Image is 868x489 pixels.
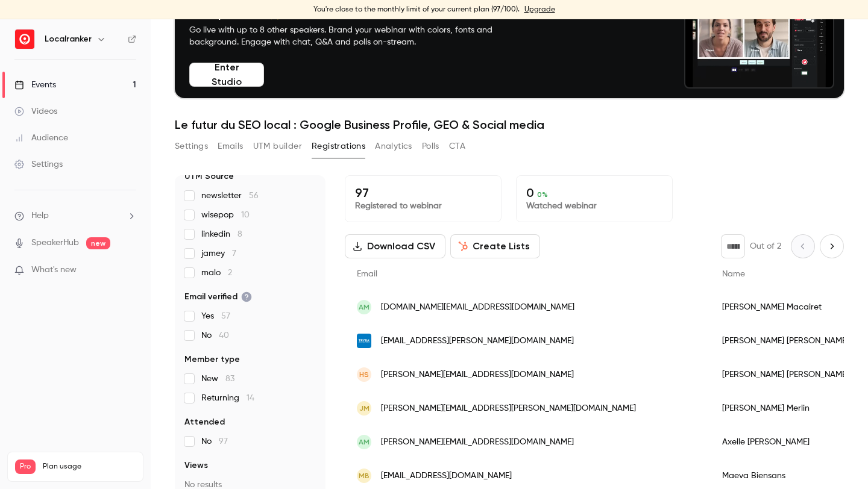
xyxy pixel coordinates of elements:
span: Help [31,210,49,222]
span: 83 [225,375,234,383]
div: [PERSON_NAME] Macairet [710,290,861,324]
span: Pro [15,459,36,474]
span: Plan usage [43,462,136,472]
button: Next page [820,234,844,258]
span: HS [359,369,369,380]
p: Go live with up to 8 other speakers. Brand your webinar with colors, fonts and background. Engage... [189,24,521,48]
span: UTM Source [184,170,234,182]
span: Attended [184,416,225,428]
img: tryba.fr [357,334,371,348]
button: CTA [449,137,465,156]
div: Videos [14,105,57,117]
p: 97 [355,185,491,200]
button: Download CSV [345,234,445,258]
button: UTM builder [253,137,302,156]
p: 0 [526,185,662,200]
img: Localranker [15,30,34,49]
span: Yes [201,310,230,322]
span: New [201,373,234,385]
span: No [201,435,228,447]
span: 97 [219,437,228,446]
span: JM [359,403,370,414]
div: Audience [14,132,68,144]
span: 2 [228,269,232,277]
span: [PERSON_NAME][EMAIL_ADDRESS][DOMAIN_NAME] [381,436,574,449]
span: Returning [201,392,254,404]
span: [PERSON_NAME][EMAIL_ADDRESS][DOMAIN_NAME] [381,369,574,381]
p: Watched webinar [526,200,662,212]
span: 57 [221,312,230,320]
span: 10 [241,211,250,219]
button: Registrations [312,137,365,156]
div: Settings [14,158,63,170]
span: [EMAIL_ADDRESS][PERSON_NAME][DOMAIN_NAME] [381,335,574,347]
span: new [86,237,110,249]
span: MB [359,470,370,481]
span: Email verified [184,291,252,303]
span: Name [722,270,745,278]
span: AM [359,302,370,313]
span: No [201,329,229,341]
h6: Localranker [45,33,92,45]
span: jamey [201,248,236,260]
div: Events [14,79,56,91]
button: Enter Studio [189,63,264,87]
div: [PERSON_NAME] [PERSON_NAME] [710,324,861,358]
span: 0 % [537,190,548,199]
button: Settings [175,137,208,156]
span: AM [359,437,370,447]
span: [EMAIL_ADDRESS][DOMAIN_NAME] [381,470,512,482]
div: [PERSON_NAME] Merlin [710,391,861,425]
li: help-dropdown-opener [14,210,136,222]
span: Email [357,270,377,278]
span: 40 [219,331,229,340]
span: 7 [232,249,236,258]
span: wisepop [201,209,250,221]
span: newsletter [201,190,259,202]
span: Views [184,459,208,472]
span: malo [201,267,232,279]
span: 56 [249,192,259,200]
button: Polls [422,137,439,156]
div: [PERSON_NAME] [PERSON_NAME] [710,358,861,391]
span: [DOMAIN_NAME][EMAIL_ADDRESS][DOMAIN_NAME] [381,301,574,314]
h1: Le futur du SEO local : Google Business Profile, GEO & Social media [175,117,844,132]
button: Emails [218,137,243,156]
a: Upgrade [524,5,555,14]
span: linkedin [201,228,242,240]
span: 14 [247,394,254,402]
a: SpeakerHub [31,237,79,249]
span: Member type [184,354,240,366]
span: 8 [237,230,242,238]
button: Analytics [375,137,412,156]
button: Create Lists [450,234,540,258]
span: What's new [31,264,77,276]
p: Out of 2 [750,240,781,252]
div: Axelle [PERSON_NAME] [710,425,861,459]
p: Registered to webinar [355,200,491,212]
span: [PERSON_NAME][EMAIL_ADDRESS][PERSON_NAME][DOMAIN_NAME] [381,402,636,415]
